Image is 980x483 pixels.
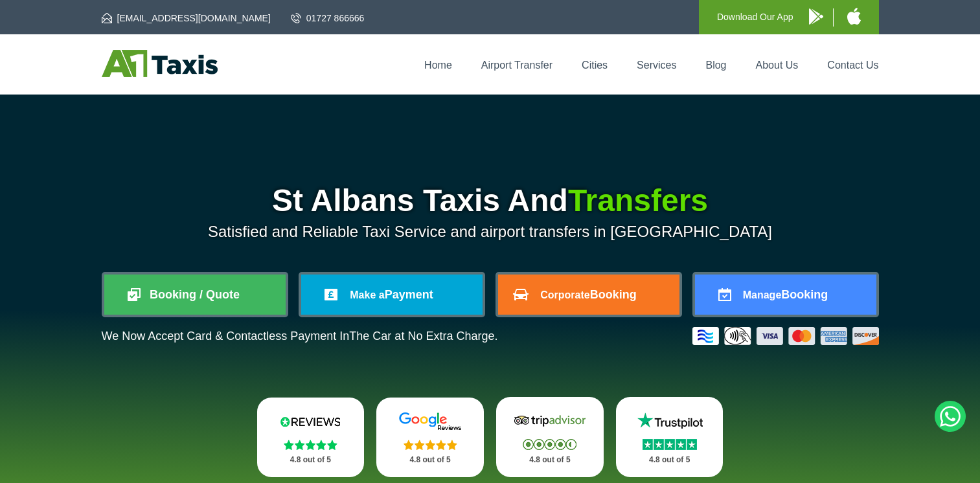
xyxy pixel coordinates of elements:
[257,398,365,477] a: Reviews.io Stars 4.8 out of 5
[104,275,286,315] a: Booking / Quote
[271,412,349,431] img: Reviews.io
[582,60,608,71] a: Cities
[695,275,876,315] a: ManageBooking
[637,60,676,71] a: Services
[496,397,604,477] a: Tripadvisor Stars 4.8 out of 5
[616,397,724,477] a: Trustpilot Stars 4.8 out of 5
[376,398,484,477] a: Google Stars 4.8 out of 5
[643,439,697,450] img: Stars
[523,439,576,450] img: Stars
[102,185,879,216] h1: St Albans Taxis And
[102,12,271,25] a: [EMAIL_ADDRESS][DOMAIN_NAME]
[301,275,483,315] a: Make aPayment
[291,12,365,25] a: 01727 866666
[481,60,553,71] a: Airport Transfer
[631,411,709,431] img: Trustpilot
[540,289,589,300] span: Corporate
[827,60,878,71] a: Contact Us
[284,440,337,450] img: Stars
[511,411,589,431] img: Tripadvisor
[102,330,498,343] p: We Now Accept Card & Contactless Payment In
[717,9,793,25] p: Download Our App
[743,289,782,300] span: Manage
[809,8,823,25] img: A1 Taxis Android App
[498,275,679,315] a: CorporateBooking
[350,289,384,300] span: Make a
[756,60,799,71] a: About Us
[391,412,469,431] img: Google
[568,183,708,218] span: Transfers
[404,440,457,450] img: Stars
[271,452,350,468] p: 4.8 out of 5
[391,452,470,468] p: 4.8 out of 5
[102,223,879,241] p: Satisfied and Reliable Taxi Service and airport transfers in [GEOGRAPHIC_DATA]
[847,8,861,25] img: A1 Taxis iPhone App
[424,60,452,71] a: Home
[349,330,497,343] span: The Car at No Extra Charge.
[102,50,218,77] img: A1 Taxis St Albans LTD
[705,60,726,71] a: Blog
[692,327,879,345] img: Credit And Debit Cards
[510,452,589,468] p: 4.8 out of 5
[630,452,709,468] p: 4.8 out of 5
